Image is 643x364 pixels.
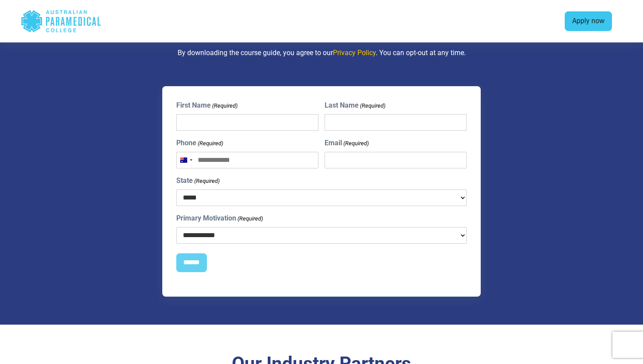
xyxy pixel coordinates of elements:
[176,213,263,224] label: Primary Motivation
[212,101,238,110] span: (Required)
[325,100,385,111] label: Last Name
[176,138,223,148] label: Phone
[66,48,577,58] p: By downloading the course guide, you agree to our . You can opt-out at any time.
[237,214,263,223] span: (Required)
[333,49,376,57] a: Privacy Policy
[325,138,369,148] label: Email
[565,11,612,31] a: Apply now
[197,139,224,148] span: (Required)
[194,177,220,185] span: (Required)
[176,175,220,186] label: State
[176,100,238,111] label: First Name
[21,7,101,35] div: Australian Paramedical College
[359,101,385,110] span: (Required)
[177,152,195,168] button: Selected country
[342,139,369,148] span: (Required)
